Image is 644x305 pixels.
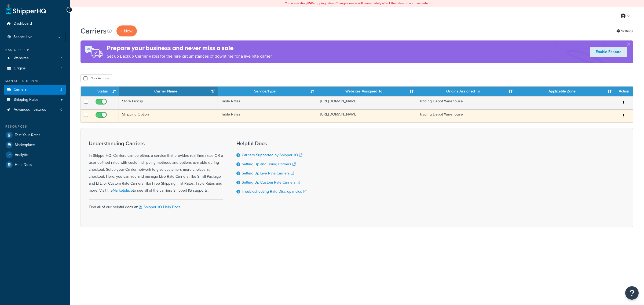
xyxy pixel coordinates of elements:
[6,4,46,15] a: ShipperHQ Home
[89,140,223,146] h3: Understanding Carriers
[218,96,317,109] td: Table Rates
[4,160,66,170] a: Help Docs
[89,140,223,194] div: In ShipperHQ, Carriers can be either, a service that provides real-time rates OR a user-defined r...
[4,140,66,150] a: Marketplace
[218,109,317,122] td: Table Rates
[13,35,32,39] span: Scope: Live
[4,64,66,73] li: Origins
[4,48,66,52] div: Basic Setup
[15,133,41,137] span: Test Your Rates
[4,64,66,73] a: Origins 1
[307,1,313,6] b: LIVE
[14,66,26,71] span: Origins
[317,87,416,96] th: Websites Assigned To: activate to sort column ascending
[4,130,66,140] a: Test Your Rates
[91,87,119,96] th: Status: activate to sort column ascending
[416,87,515,96] th: Origins Assigned To: activate to sort column ascending
[4,95,66,105] a: Shipping Rules
[242,180,300,185] a: Setting Up Custom Rate Carriers
[61,66,62,71] span: 1
[317,109,416,122] td: [URL][DOMAIN_NAME]
[236,140,306,146] h3: Helpful Docs
[80,40,107,63] img: ad-rules-rateshop-fe6ec290ccb7230408bd80ed9643f0289d75e0ffd9eb532fc0e269fcd187b520.png
[4,105,66,115] a: Advanced Features 0
[4,19,66,29] a: Dashboard
[14,56,29,61] span: Websites
[15,163,32,167] span: Help Docs
[61,56,62,61] span: 1
[119,87,218,96] th: Carrier Name: activate to sort column ascending
[625,286,639,300] button: Open Resource Center
[416,109,515,122] td: Trading Depot Warehouse
[4,85,66,95] li: Carriers
[4,124,66,129] div: Resources
[4,85,66,95] a: Carriers 2
[4,105,66,115] li: Advanced Features
[4,150,66,160] a: Analytics
[614,87,633,96] th: Action
[60,87,62,92] span: 2
[590,47,627,57] a: Enable Feature
[14,87,27,92] span: Carriers
[138,204,181,210] a: ShipperHQ Help Docs
[616,27,633,35] a: Settings
[242,170,294,176] a: Setting Up Live Rate Carriers
[80,74,112,82] button: Bulk Actions
[80,26,107,36] h1: Carriers
[15,153,30,157] span: Analytics
[4,53,66,63] a: Websites 1
[14,98,39,102] span: Shipping Rules
[113,188,133,193] a: Marketplace
[4,53,66,63] li: Websites
[317,96,416,109] td: [URL][DOMAIN_NAME]
[119,109,218,122] td: Shipping Option
[218,87,317,96] th: Service/Type: activate to sort column ascending
[515,87,614,96] th: Applicable Zone: activate to sort column ascending
[89,199,223,211] div: Find all of our helpful docs at:
[4,79,66,83] div: Manage Shipping
[107,44,273,53] h4: Prepare your business and never miss a sale
[14,21,32,26] span: Dashboard
[242,161,296,167] a: Setting Up and Using Carriers
[242,189,306,194] a: Troubleshooting Rate Discrepancies
[116,25,137,36] button: + New
[60,107,62,112] span: 0
[107,53,273,60] p: Set up Backup Carrier Rates for the rare circumstances of downtime for a live rate carrier.
[416,96,515,109] td: Trading Depot Warehouse
[14,107,46,112] span: Advanced Features
[242,152,302,158] a: Carriers Supported by ShipperHQ
[15,143,35,147] span: Marketplace
[119,96,218,109] td: Store Pickup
